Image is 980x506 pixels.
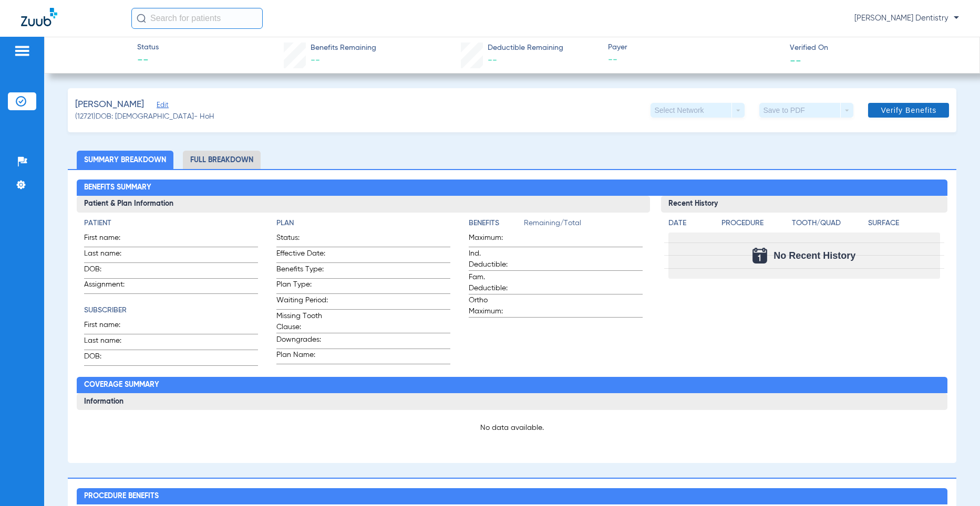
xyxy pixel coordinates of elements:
[276,334,328,349] span: Downgrades:
[77,488,947,505] h2: Procedure Benefits
[469,218,524,229] h4: Benefits
[84,320,136,334] span: First name:
[792,218,864,233] app-breakdown-title: Tooth/Quad
[84,305,258,316] h4: Subscriber
[469,218,524,233] app-breakdown-title: Benefits
[721,218,788,229] h4: Procedure
[137,42,159,53] span: Status
[183,151,261,169] li: Full Breakdown
[773,250,855,261] span: No Recent History
[276,311,328,333] span: Missing Tooth Clause:
[488,43,563,54] span: Deductible Remaining
[868,218,940,233] app-breakdown-title: Surface
[84,279,136,293] span: Assignment:
[790,43,963,54] span: Verified On
[77,393,947,410] h3: Information
[84,264,136,278] span: DOB:
[790,55,801,66] span: --
[84,233,136,247] span: First name:
[276,264,328,278] span: Benefits Type:
[84,335,136,350] span: Last name:
[84,351,136,365] span: DOB:
[84,423,940,433] p: No data available.
[792,218,864,229] h4: Tooth/Quad
[276,248,328,262] span: Effective Date:
[524,218,643,233] span: Remaining/Total
[131,8,263,29] input: Search for patients
[661,196,947,213] h3: Recent History
[608,54,781,67] span: --
[84,218,258,229] h4: Patient
[868,103,949,118] button: Verify Benefits
[276,350,328,364] span: Plan Name:
[276,233,328,247] span: Status:
[75,98,144,111] span: [PERSON_NAME]
[77,377,947,394] h2: Coverage Summary
[668,218,713,233] app-breakdown-title: Date
[157,101,166,111] span: Edit
[721,218,788,233] app-breakdown-title: Procedure
[311,43,376,54] span: Benefits Remaining
[14,45,30,57] img: hamburger-icon
[77,196,650,213] h3: Patient & Plan Information
[77,180,947,196] h2: Benefits Summary
[276,279,328,293] span: Plan Type:
[137,54,159,68] span: --
[21,8,57,26] img: Zuub Logo
[137,14,146,23] img: Search Icon
[311,56,320,65] span: --
[868,218,940,229] h4: Surface
[276,295,328,309] span: Waiting Period:
[469,248,520,270] span: Ind. Deductible:
[469,272,520,294] span: Fam. Deductible:
[488,56,497,65] span: --
[927,456,980,506] iframe: Chat Widget
[668,218,713,229] h4: Date
[276,218,450,229] h4: Plan
[77,151,173,169] li: Summary Breakdown
[84,248,136,262] span: Last name:
[469,233,520,247] span: Maximum:
[75,111,214,122] span: (12721) DOB: [DEMOGRAPHIC_DATA] - HoH
[608,42,781,53] span: Payer
[881,106,937,114] span: Verify Benefits
[854,13,959,24] span: [PERSON_NAME] Dentistry
[469,295,520,317] span: Ortho Maximum:
[752,248,767,263] img: Calendar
